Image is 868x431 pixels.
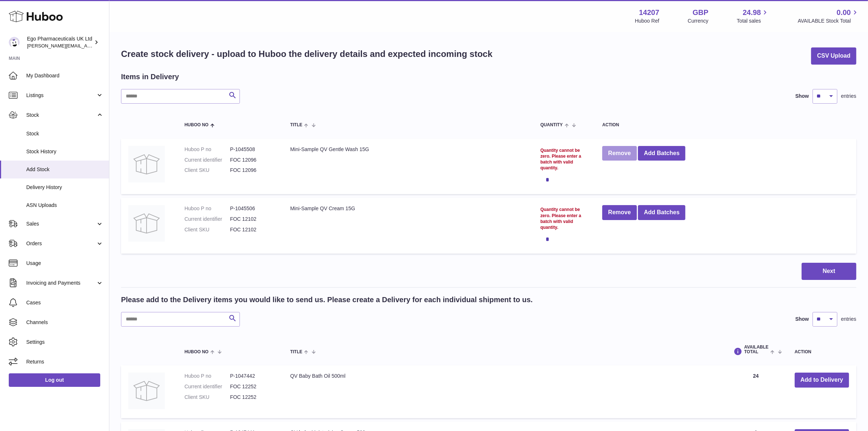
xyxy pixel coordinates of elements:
span: entries [841,316,856,323]
button: Add Batches [638,205,685,220]
dd: FOC 12096 [230,157,276,163]
strong: GBP [693,8,708,18]
dt: Current identifier [184,383,230,390]
div: Huboo Ref [635,18,659,24]
button: CSV Upload [811,47,856,65]
span: AVAILABLE Total [744,345,768,354]
img: QV Baby Bath Oil 500ml [128,373,165,409]
td: 24 [724,365,787,418]
span: Delivery History [26,184,104,191]
span: 0.00 [837,8,851,18]
div: Ego Pharmaceuticals UK Ltd [27,35,93,49]
div: Action [602,123,849,127]
a: 24.98 Total sales [737,8,769,24]
a: Log out [9,373,100,386]
a: 0.00 AVAILABLE Stock Total [798,8,859,24]
span: Stock History [26,148,104,155]
div: Quantity cannot be zero. Please enter a batch with valid quantity. [540,207,588,230]
span: Total sales [737,18,769,24]
img: Mini-Sample QV Gentle Wash 15G [128,146,165,182]
dd: FOC 12252 [230,383,276,390]
dt: Client SKU [184,394,230,401]
dt: Current identifier [184,216,230,223]
td: Mini-Sample QV Gentle Wash 15G [283,139,533,195]
strong: 14207 [639,8,659,18]
span: Invoicing and Payments [26,280,96,286]
span: [PERSON_NAME][EMAIL_ADDRESS][PERSON_NAME][DOMAIN_NAME] [27,43,185,49]
dd: FOC 12252 [230,394,276,401]
button: Add to Delivery [795,373,849,388]
span: Stock [26,130,104,137]
dd: FOC 12102 [230,226,276,233]
span: My Dashboard [26,72,104,79]
dd: FOC 12096 [230,167,276,174]
span: Title [290,350,302,354]
span: Stock [26,112,96,119]
span: Settings [26,339,104,346]
td: Mini-Sample QV Cream 15G [283,198,533,254]
button: Next [802,263,856,280]
dt: Huboo P no [184,146,230,153]
dd: P-1045506 [230,205,276,212]
span: Listings [26,92,96,99]
span: Huboo no [184,123,209,127]
h2: Please add to the Delivery items you would like to send us. Please create a Delivery for each ind... [121,295,533,305]
span: Cases [26,299,104,306]
dd: P-1047442 [230,373,276,380]
h1: Create stock delivery - upload to Huboo the delivery details and expected incoming stock [121,48,493,60]
div: Currency [688,18,709,24]
img: jane.bates@egopharm.com [9,37,20,48]
div: Quantity cannot be zero. Please enter a batch with valid quantity. [540,147,588,171]
span: 24.98 [743,8,761,18]
td: QV Baby Bath Oil 500ml [283,365,724,418]
span: Huboo no [184,350,209,354]
span: ASN Uploads [26,202,104,209]
button: Remove [602,205,637,220]
dt: Huboo P no [184,205,230,212]
span: Orders [26,240,96,247]
dd: P-1045508 [230,146,276,153]
h2: Items in Delivery [121,72,179,82]
label: Show [795,316,809,323]
span: Channels [26,319,104,326]
img: Mini-Sample QV Cream 15G [128,205,165,242]
span: Returns [26,358,104,365]
button: Remove [602,146,637,161]
button: Add Batches [638,146,685,161]
span: Title [290,123,302,127]
span: Usage [26,260,104,267]
dt: Huboo P no [184,373,230,380]
span: entries [841,93,856,100]
div: Action [795,350,849,354]
span: Add Stock [26,166,104,173]
span: Quantity [540,123,563,127]
dt: Current identifier [184,157,230,163]
span: Sales [26,220,96,227]
dt: Client SKU [184,167,230,174]
dd: FOC 12102 [230,216,276,223]
label: Show [795,93,809,100]
dt: Client SKU [184,226,230,233]
span: AVAILABLE Stock Total [798,18,859,24]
